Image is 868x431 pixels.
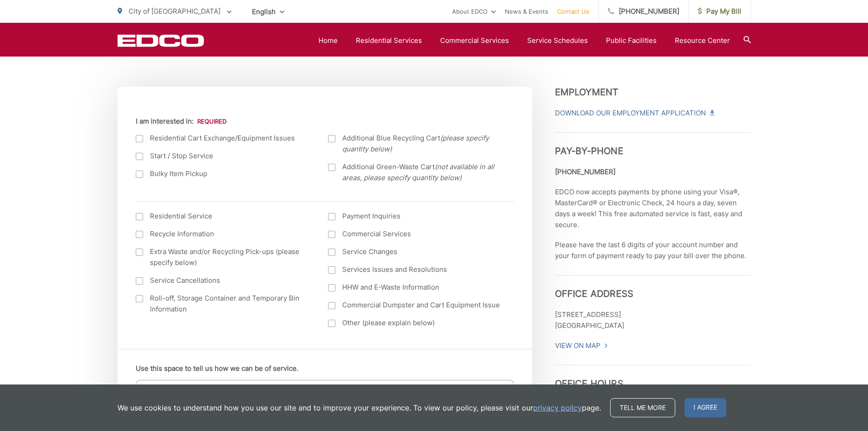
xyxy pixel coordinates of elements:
[440,35,509,46] a: Commercial Services
[555,309,751,331] p: [STREET_ADDRESS] [GEOGRAPHIC_DATA]
[136,133,310,144] label: Residential Cart Exchange/Equipment Issues
[136,228,310,239] label: Recycle Information
[136,275,310,286] label: Service Cancellations
[328,228,503,239] label: Commercial Services
[555,365,751,389] h3: Office Hours
[342,161,503,183] span: Additional Green-Waste Cart
[136,364,298,373] label: Use this space to tell us how we can be of service.
[328,264,503,275] label: Services Issues and Resolutions
[245,4,291,20] span: English
[136,293,310,315] label: Roll-off, Storage Container and Temporary Bin Information
[136,151,310,161] label: Start / Stop Service
[533,402,582,413] a: privacy policy
[698,6,741,17] span: Pay My Bill
[128,7,221,16] span: City of [GEOGRAPHIC_DATA]
[555,87,751,98] h3: Employment
[555,167,616,176] strong: [PHONE_NUMBER]
[328,300,503,311] label: Commercial Dumpster and Cart Equipment Issue
[136,117,226,125] label: I am interested in:
[610,398,675,417] a: Tell me more
[118,34,204,47] a: EDCD logo. Return to the homepage.
[555,239,751,261] p: Please have the last 6 digits of your account number and your form of payment ready to pay your b...
[555,108,714,119] a: Download Our Employment Application
[505,6,548,17] a: News & Events
[684,398,726,417] span: I agree
[328,317,503,328] label: Other (please explain below)
[328,246,503,257] label: Service Changes
[555,132,751,156] h3: Pay-by-Phone
[555,275,751,299] h3: Office Address
[136,246,310,268] label: Extra Waste and/or Recycling Pick-ups (please specify below)
[452,6,496,17] a: About EDCO
[318,35,338,46] a: Home
[555,187,751,230] p: EDCO now accepts payments by phone using your Visa®, MasterCard® or Electronic Check, 24 hours a ...
[356,35,422,46] a: Residential Services
[328,282,503,293] label: HHW and E-Waste Information
[136,211,310,222] label: Residential Service
[136,168,310,179] label: Bulky Item Pickup
[527,35,588,46] a: Service Schedules
[118,402,601,413] p: We use cookies to understand how you use our site and to improve your experience. To view our pol...
[606,35,657,46] a: Public Facilities
[342,133,503,155] span: Additional Blue Recycling Cart
[328,211,503,222] label: Payment Inquiries
[557,6,589,17] a: Contact Us
[675,35,730,46] a: Resource Center
[555,340,608,351] a: View On Map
